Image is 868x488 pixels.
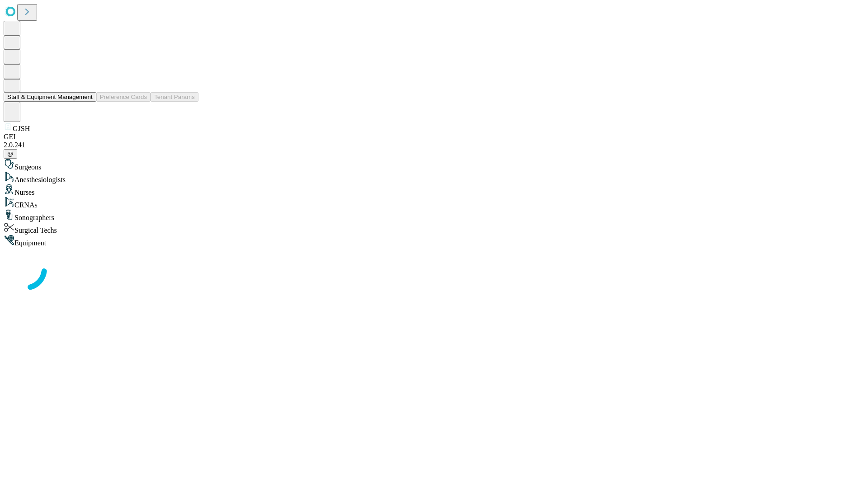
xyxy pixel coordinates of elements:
[151,92,198,102] button: Tenant Params
[4,149,17,159] button: @
[4,171,864,184] div: Anesthesiologists
[4,141,864,149] div: 2.0.241
[13,125,30,132] span: GJSH
[7,150,14,157] span: @
[4,222,864,235] div: Surgical Techs
[96,92,151,102] button: Preference Cards
[4,184,864,197] div: Nurses
[4,159,864,171] div: Surgeons
[4,209,864,222] div: Sonographers
[4,197,864,209] div: CRNAs
[4,133,864,141] div: GEI
[4,92,96,102] button: Staff & Equipment Management
[4,235,864,247] div: Equipment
